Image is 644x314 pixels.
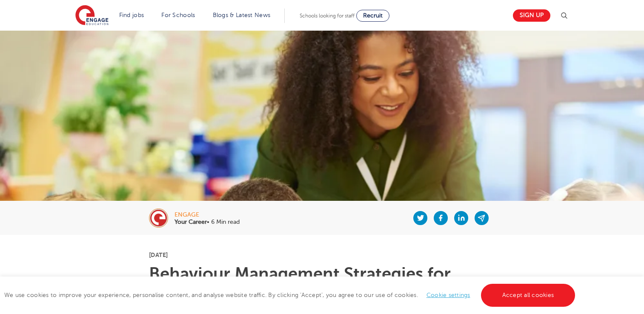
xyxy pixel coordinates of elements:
p: • 6 Min read [175,219,240,225]
img: Engage Education [75,5,109,26]
span: Schools looking for staff [300,13,355,19]
span: Recruit [363,12,383,19]
a: Find jobs [119,12,144,18]
a: Blogs & Latest News [213,12,271,18]
a: Sign up [513,9,550,22]
a: Recruit [356,10,389,22]
a: Accept all cookies [481,284,575,307]
b: Your Career [175,219,207,225]
a: For Schools [161,12,195,18]
div: engage [175,212,240,218]
a: Cookie settings [426,292,470,298]
h1: Behaviour Management Strategies for Teachers [149,265,495,300]
p: [DATE] [149,252,495,258]
span: We use cookies to improve your experience, personalise content, and analyse website traffic. By c... [4,292,577,298]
